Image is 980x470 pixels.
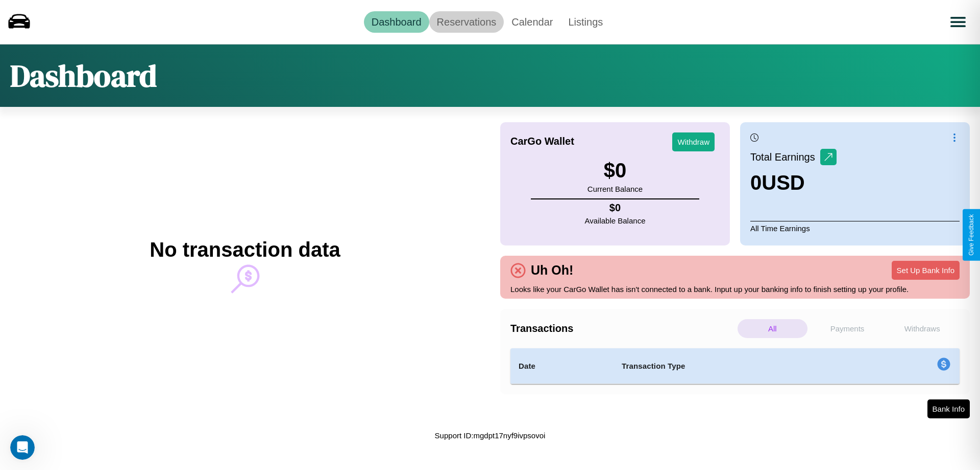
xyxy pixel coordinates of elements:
p: Support ID: mgdpt17nyf9ivpsovoi [435,429,546,442]
button: Withdraw [672,132,715,151]
a: Calendar [504,11,560,33]
h4: Transaction Type [622,360,853,372]
button: Open menu [944,8,972,36]
h3: 0 USD [750,171,837,194]
h4: $ 0 [585,202,646,214]
iframe: Intercom live chat [10,435,35,460]
p: Withdraws [887,319,957,338]
h4: Transactions [510,323,735,334]
h2: No transaction data [150,238,340,261]
a: Listings [560,11,610,33]
p: All Time Earnings [750,221,960,235]
p: Looks like your CarGo Wallet has isn't connected to a bank. Input up your banking info to finish ... [510,282,960,296]
a: Reservations [429,11,504,33]
div: Give Feedback [968,214,975,256]
h3: $ 0 [587,159,643,182]
a: Dashboard [364,11,429,33]
p: Current Balance [587,182,643,196]
h4: Uh Oh! [526,263,578,278]
h1: Dashboard [10,55,157,97]
h4: CarGo Wallet [510,136,574,147]
table: simple table [510,348,960,384]
h4: Date [519,360,605,372]
button: Bank Info [927,399,970,418]
p: All [738,319,807,338]
p: Available Balance [585,214,646,228]
p: Payments [813,319,883,338]
button: Set Up Bank Info [892,261,960,280]
p: Total Earnings [750,148,820,166]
